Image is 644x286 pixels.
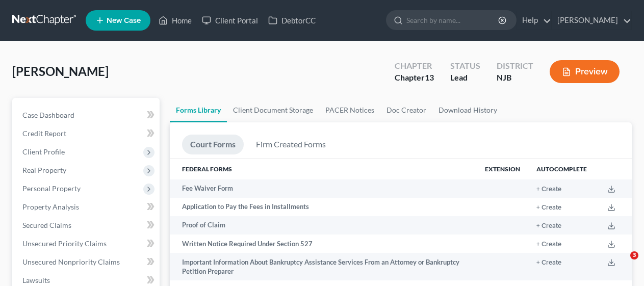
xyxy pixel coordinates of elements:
[170,159,477,179] th: Federal Forms
[170,235,477,253] td: Written Notice Required Under Section 527
[263,11,321,30] a: DebtorCC
[536,204,561,211] button: + Create
[22,239,107,248] span: Unsecured Priority Claims
[395,60,434,72] div: Chapter
[197,11,263,30] a: Client Portal
[14,106,160,124] a: Case Dashboard
[14,124,160,143] a: Credit Report
[170,253,477,281] td: Important Information About Bankruptcy Assistance Services From an Attorney or Bankruptcy Petitio...
[406,11,500,30] input: Search by name...
[22,147,65,156] span: Client Profile
[14,216,160,235] a: Secured Claims
[550,60,620,83] button: Preview
[630,251,638,259] span: 3
[536,186,561,193] button: + Create
[22,166,66,174] span: Real Property
[170,179,477,198] td: Fee Waiver Form
[170,216,477,235] td: Proof of Claim
[450,60,480,72] div: Status
[22,257,120,266] span: Unsecured Nonpriority Claims
[22,276,50,284] span: Lawsuits
[536,223,561,229] button: + Create
[319,98,380,122] a: PACER Notices
[536,241,561,248] button: + Create
[170,98,227,122] a: Forms Library
[477,159,528,179] th: Extension
[22,111,74,119] span: Case Dashboard
[14,253,160,271] a: Unsecured Nonpriority Claims
[153,11,197,30] a: Home
[22,129,66,138] span: Credit Report
[497,60,533,72] div: District
[182,135,244,154] a: Court Forms
[170,198,477,216] td: Application to Pay the Fees in Installments
[609,251,634,276] iframe: Intercom live chat
[517,11,551,30] a: Help
[227,98,319,122] a: Client Document Storage
[22,202,79,211] span: Property Analysis
[14,198,160,216] a: Property Analysis
[536,259,561,266] button: + Create
[22,184,81,193] span: Personal Property
[497,72,533,84] div: NJB
[107,17,141,24] span: New Case
[552,11,631,30] a: [PERSON_NAME]
[12,64,109,79] span: [PERSON_NAME]
[528,159,595,179] th: Autocomplete
[432,98,503,122] a: Download History
[395,72,434,84] div: Chapter
[22,221,71,229] span: Secured Claims
[450,72,480,84] div: Lead
[248,135,334,154] a: Firm Created Forms
[380,98,432,122] a: Doc Creator
[425,72,434,82] span: 13
[14,235,160,253] a: Unsecured Priority Claims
